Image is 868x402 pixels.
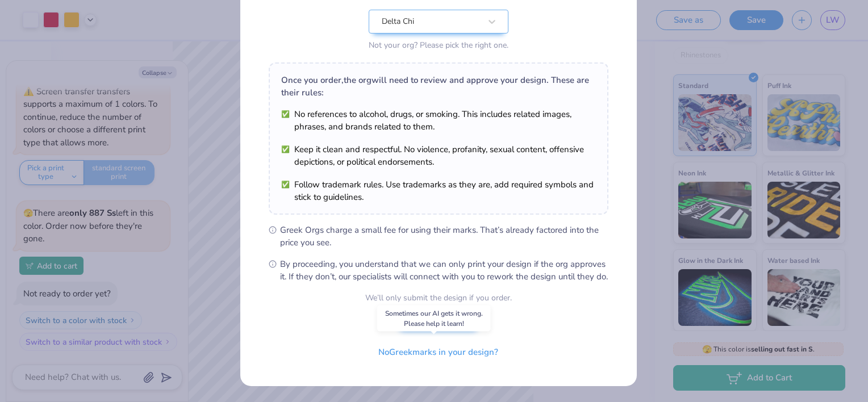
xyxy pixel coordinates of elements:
div: Sometimes our AI gets it wrong. Please help it learn! [377,305,491,332]
div: Once you order, the org will need to review and approve your design. These are their rules: [281,74,596,99]
button: NoGreekmarks in your design? [369,341,508,364]
li: Follow trademark rules. Use trademarks as they are, add required symbols and stick to guidelines. [281,178,596,203]
li: No references to alcohol, drugs, or smoking. This includes related images, phrases, and brands re... [281,108,596,133]
div: We’ll only submit the design if you order. [365,292,512,304]
li: Keep it clean and respectful. No violence, profanity, sexual content, offensive depictions, or po... [281,143,596,168]
div: Not your org? Please pick the right one. [369,39,508,51]
span: By proceeding, you understand that we can only print your design if the org approves it. If they ... [280,258,608,283]
span: Greek Orgs charge a small fee for using their marks. That’s already factored into the price you see. [280,224,608,249]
